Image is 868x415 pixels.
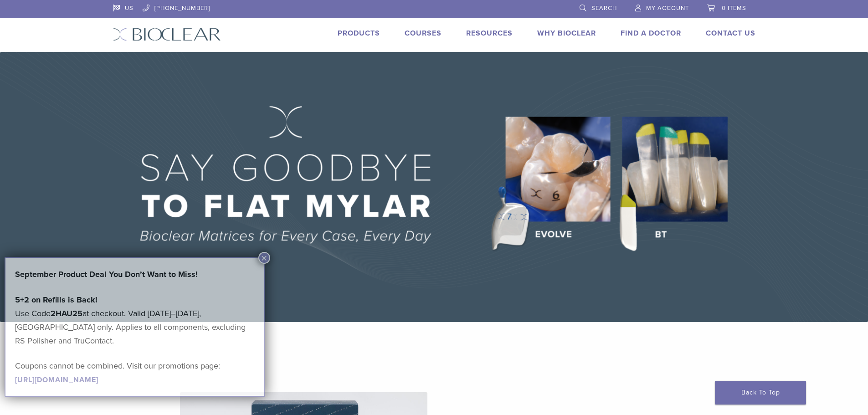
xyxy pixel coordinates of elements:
[15,375,98,384] a: [URL][DOMAIN_NAME]
[706,29,755,38] a: Contact Us
[591,5,617,12] span: Search
[15,295,98,305] strong: 5+2 on Refills is Back!
[15,359,255,386] p: Coupons cannot be combined. Visit our promotions page:
[537,29,596,38] a: Why Bioclear
[15,269,198,279] strong: September Product Deal You Don’t Want to Miss!
[338,29,380,38] a: Products
[113,28,221,41] img: Bioclear
[466,29,513,38] a: Resources
[258,252,270,264] button: Close
[722,5,746,12] span: 0 items
[646,5,689,12] span: My Account
[621,29,681,38] a: Find A Doctor
[15,293,255,348] p: Use Code at checkout. Valid [DATE]–[DATE], [GEOGRAPHIC_DATA] only. Applies to all components, exc...
[715,381,806,405] a: Back To Top
[405,29,442,38] a: Courses
[51,308,82,318] strong: 2HAU25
